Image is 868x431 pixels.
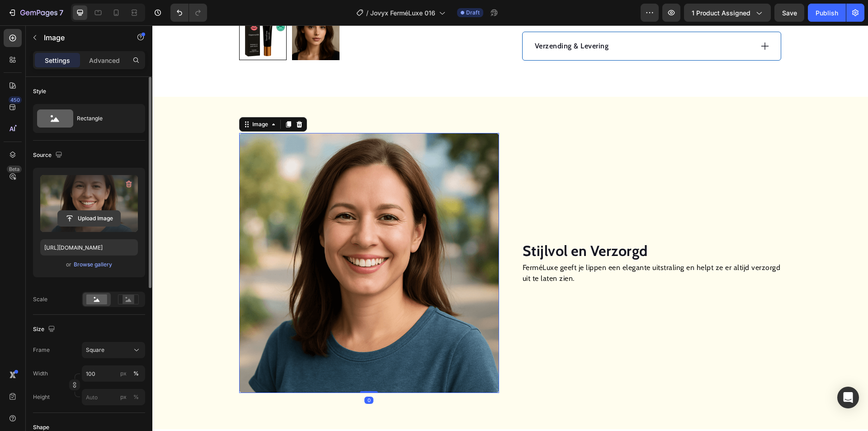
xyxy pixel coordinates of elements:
[774,4,804,22] button: Save
[370,217,495,234] strong: Stijlvol en Verzorgd
[120,369,127,378] div: px
[131,392,142,403] button: px
[74,260,112,269] div: Browse gallery
[370,8,435,18] span: Jovyx FerméLuxe 016
[837,387,859,408] div: Open Intercom Messenger
[57,210,121,227] button: Upload Image
[370,237,628,259] p: FerméLuxe geeft je lippen een elegante uitstraling en helpt ze er altijd verzorgd uit te laten zien.
[33,323,57,336] div: Size
[59,7,63,18] p: 7
[33,369,48,378] label: Width
[9,96,22,104] div: 450
[816,8,838,18] div: Publish
[40,239,138,256] input: https://example.com/image.jpg
[466,9,480,17] span: Draft
[82,365,145,382] input: px%
[33,149,64,161] div: Source
[133,393,139,401] div: %
[33,87,46,95] div: Style
[684,4,771,22] button: 1 product assigned
[33,346,50,354] label: Frame
[33,295,47,303] div: Scale
[7,166,22,173] div: Beta
[82,342,145,358] button: Square
[120,393,127,401] div: px
[118,368,129,379] button: %
[131,368,142,379] button: px
[782,9,797,17] span: Save
[152,25,868,431] iframe: Design area
[33,393,50,401] label: Height
[73,260,113,269] button: Browse gallery
[808,4,846,22] button: Publish
[77,108,132,129] div: Rectangle
[87,108,347,368] img: gempages_567878839066166209-da743e49-fd66-41a1-abab-a778aed580b9.png
[366,8,368,18] span: /
[45,56,70,65] p: Settings
[133,369,139,378] div: %
[692,8,750,18] span: 1 product assigned
[44,32,121,43] p: Image
[66,259,71,270] span: or
[170,4,207,22] div: Undo/Redo
[82,389,145,405] input: px%
[118,392,129,403] button: %
[89,56,120,65] p: Advanced
[212,371,221,379] div: 0
[4,4,67,22] button: 7
[86,346,104,354] span: Square
[98,95,118,103] div: Image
